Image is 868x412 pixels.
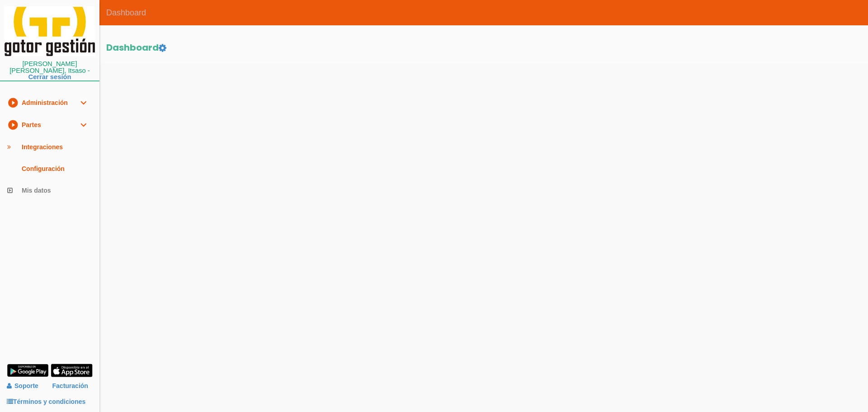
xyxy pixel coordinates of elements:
i: play_circle_filled [7,114,18,136]
a: Cerrar sesión [28,73,71,81]
img: google-play.png [7,364,49,377]
i: expand_more [78,114,89,136]
a: Términos y condiciones [7,398,85,405]
img: itcons-logo [5,7,95,56]
a: Soporte [7,382,38,389]
span: Dashboard [99,1,153,24]
a: Facturación [52,378,88,394]
i: play_circle_filled [7,92,18,114]
i: expand_more [78,92,89,114]
h2: Dashboard [106,43,861,53]
img: app-store.png [51,364,93,377]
